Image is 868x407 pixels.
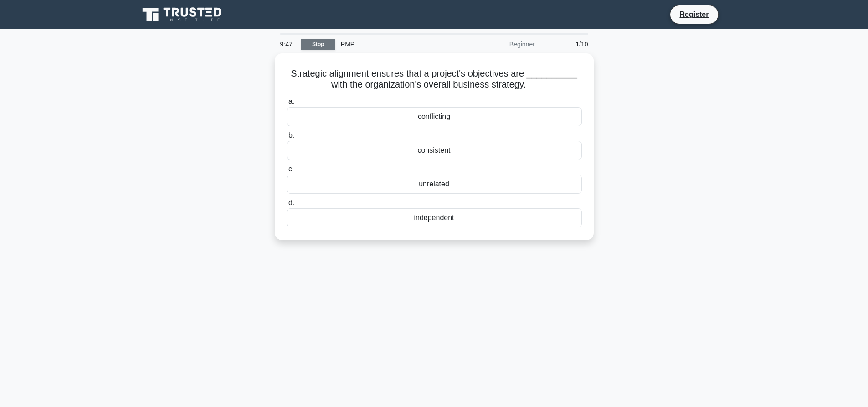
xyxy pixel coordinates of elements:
span: a. [288,98,294,105]
a: Stop [301,39,335,50]
div: conflicting [287,107,582,126]
div: PMP [335,35,461,53]
div: Beginner [461,35,540,53]
span: b. [288,131,294,139]
span: d. [288,199,294,206]
div: consistent [287,141,582,160]
a: Register [674,9,714,20]
span: c. [288,165,294,173]
div: 9:47 [275,35,301,53]
h5: Strategic alignment ensures that a project's objectives are __________ with the organization's ov... [286,68,583,91]
div: unrelated [287,175,582,194]
div: 1/10 [540,35,594,53]
div: independent [287,208,582,227]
